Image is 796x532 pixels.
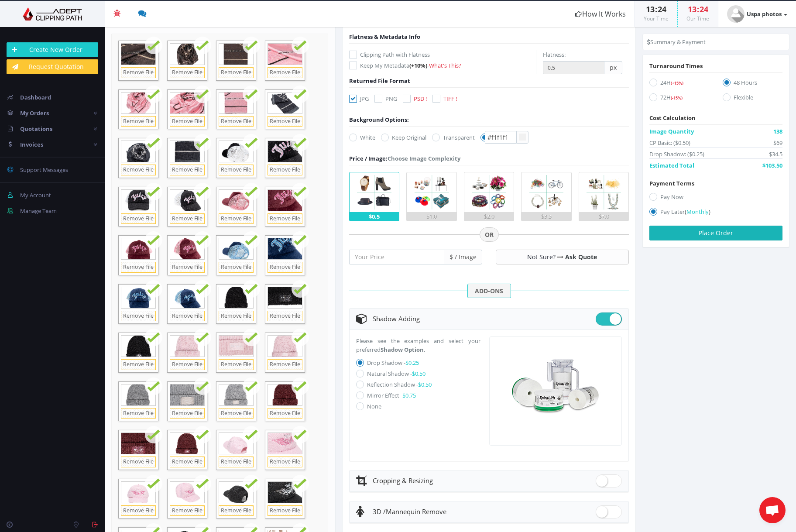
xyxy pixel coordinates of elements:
span: Estimated Total [649,161,694,170]
span: OR [480,227,499,242]
a: Remove File [170,505,205,516]
label: Reflection Shadow - [367,381,432,388]
a: Remove File [121,408,156,419]
span: My Orders [20,109,49,117]
label: 24H [649,78,709,90]
span: $103.50 [762,161,782,170]
span: 24 [700,4,708,14]
div: Aprire la chat [759,497,786,523]
a: Remove File [268,408,302,419]
a: Remove File [170,67,205,78]
span: My Account [20,191,51,199]
a: Remove File [219,359,254,370]
span: $69 [773,138,782,147]
span: $0.50 [418,381,432,388]
span: Image Quantity [649,127,694,136]
a: Ask Quote [565,253,597,261]
span: Drop Shadow: ($0.25) [649,150,704,158]
a: Remove File [121,165,156,175]
a: Remove File [219,116,254,127]
label: Mirror Effect - [367,391,416,399]
a: (Monthly) [685,208,710,216]
label: Natural Shadow - [367,370,425,378]
a: Remove File [170,116,205,127]
label: 48 Hours [723,78,782,90]
a: Remove File [268,67,302,78]
a: (-15%) [671,93,683,101]
label: Pay Later [649,207,782,219]
img: 1.png [354,172,394,212]
a: Remove File [121,262,156,273]
span: CP Basic: ($0.50) [649,138,690,147]
span: 13 [646,4,655,14]
a: Remove File [121,116,156,127]
div: Background Options: [349,115,409,124]
a: Remove File [121,456,156,467]
label: 72H [649,93,709,105]
a: Remove File [219,165,254,175]
span: $ / Image [444,250,482,264]
strong: Uspa photos [747,10,782,18]
span: Payment Terms [649,179,694,187]
span: ADD-ONS [467,284,511,299]
a: Remove File [170,408,205,419]
label: White [349,133,375,142]
a: Remove File [268,116,302,127]
a: Remove File [268,456,302,467]
span: 3D / [373,507,386,516]
button: Place Order [649,226,782,240]
div: $3.5 [522,212,571,221]
img: user_default.jpg [727,5,745,23]
label: Keep Original [381,133,426,142]
a: Remove File [268,311,302,322]
a: Remove File [219,408,254,419]
small: Your Time [644,15,669,22]
label: Color [480,133,505,142]
span: Dashboard [20,93,51,101]
span: : [696,4,700,14]
a: Remove File [268,262,302,273]
a: Remove File [121,213,156,224]
img: Adept Graphics [7,7,98,21]
div: $2.0 [464,212,514,221]
label: Keep My Metadata - [349,61,536,70]
a: Remove File [170,359,205,370]
span: 138 [773,127,782,136]
span: Mannequin Remove [373,507,446,516]
a: (+15%) [671,79,683,86]
a: Remove File [219,311,254,322]
span: Flatness & Metadata Info [349,33,420,41]
p: Please see the examples and select your preferred . [356,336,480,354]
a: Remove File [121,359,156,370]
span: : [655,4,658,14]
label: PNG [374,94,397,103]
span: Manage Team [20,207,57,215]
div: $1.0 [407,212,456,221]
label: JPG [349,94,369,103]
label: Flexible [723,93,782,105]
span: TIFF ! [443,95,457,103]
span: Shadow Adding [373,314,420,323]
a: Remove File [121,311,156,322]
span: px [604,61,622,74]
li: Summary & Payment [647,38,706,46]
span: Price / Image: [349,154,388,162]
a: Remove File [170,165,205,175]
label: Drop Shadow - [367,359,419,367]
a: Remove File [219,262,254,273]
span: Support Messages [20,166,68,174]
a: Remove File [170,311,205,322]
div: Choose Image Complexity [349,154,460,163]
img: 4.png [527,172,566,212]
span: Not Sure? [527,253,556,261]
label: Flatness: [543,50,566,59]
a: Remove File [170,213,205,224]
a: Remove File [219,505,254,516]
a: Remove File [268,165,302,175]
input: Your Price [349,250,444,264]
div: $0.5 [350,212,399,221]
img: 5.png [584,172,624,212]
label: None [367,402,381,410]
a: Remove File [121,67,156,78]
span: Returned File Format [349,77,410,85]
